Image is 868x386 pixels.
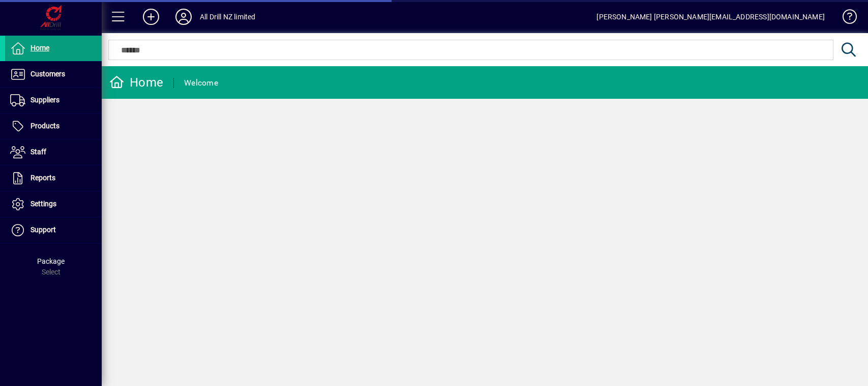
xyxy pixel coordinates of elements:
a: Support [5,217,102,243]
div: Welcome [184,75,218,91]
a: Staff [5,140,102,165]
span: Home [31,44,49,52]
div: All Drill NZ limited [200,9,256,25]
span: Support [31,226,56,234]
span: Reports [31,174,55,182]
a: Customers [5,62,102,87]
span: Suppliers [31,96,59,104]
span: Customers [31,70,65,78]
a: Settings [5,191,102,217]
a: Products [5,114,102,139]
span: Package [37,257,65,265]
span: Products [31,122,59,130]
a: Suppliers [5,88,102,113]
div: [PERSON_NAME] [PERSON_NAME][EMAIL_ADDRESS][DOMAIN_NAME] [596,9,825,25]
span: Settings [31,200,56,208]
button: Add [135,8,167,26]
span: Staff [31,148,46,156]
button: Profile [167,8,200,26]
a: Reports [5,166,102,191]
a: Knowledge Base [835,2,855,35]
div: Home [109,74,163,91]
